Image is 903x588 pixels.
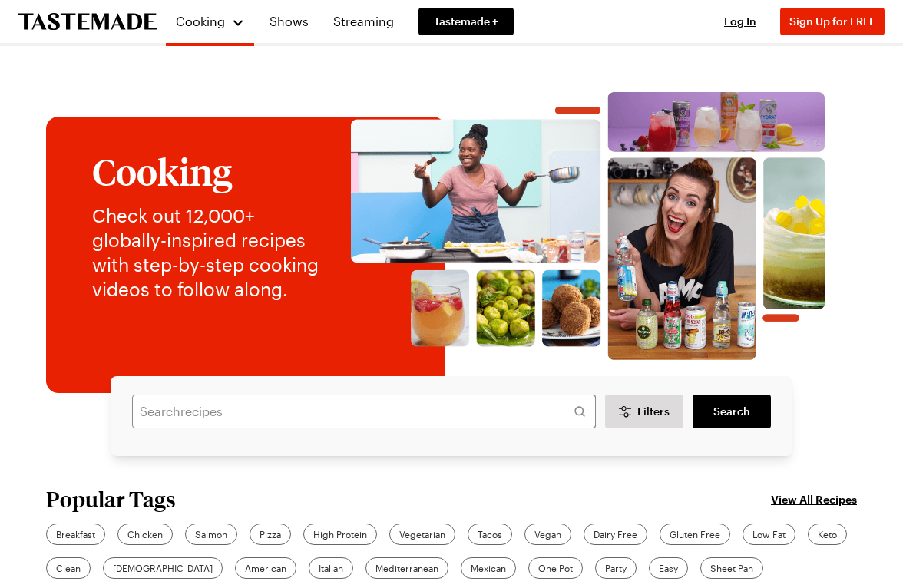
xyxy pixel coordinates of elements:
span: Breakfast [56,527,95,541]
span: Easy [659,561,678,575]
span: Vegan [534,527,561,541]
a: Sheet Pan [700,557,763,579]
span: Cooking [176,14,225,28]
a: Easy [649,557,688,579]
button: Sign Up for FREE [780,8,885,35]
a: Mediterranean [365,557,448,579]
img: Explore recipes [334,92,842,361]
span: Tacos [478,527,502,541]
a: Tastemade + [418,8,514,35]
span: Sheet Pan [710,561,753,575]
a: Keto [808,524,847,545]
a: Party [595,557,637,579]
span: Vegetarian [399,527,445,541]
button: Desktop filters [605,395,683,428]
a: Vegan [524,524,571,545]
a: filters [693,395,771,428]
a: Gluten Free [660,524,730,545]
h2: Popular Tags [46,487,176,511]
span: Filters [637,404,670,419]
span: Mexican [471,561,506,575]
a: View All Recipes [771,491,857,507]
a: Chicken [117,524,173,545]
a: Vegetarian [389,524,455,545]
span: Party [605,561,627,575]
span: Low Fat [752,527,786,541]
a: To Tastemade Home Page [18,13,157,31]
a: Tacos [468,524,512,545]
a: One Pot [528,557,583,579]
a: American [235,557,296,579]
span: Keto [818,527,837,541]
span: Clean [56,561,81,575]
span: Chicken [127,527,163,541]
span: Search [713,404,750,419]
a: Mexican [461,557,516,579]
button: Cooking [175,6,245,37]
span: Gluten Free [670,527,720,541]
button: Log In [709,14,771,29]
span: Salmon [195,527,227,541]
span: [DEMOGRAPHIC_DATA] [113,561,213,575]
a: Clean [46,557,91,579]
a: High Protein [303,524,377,545]
a: Italian [309,557,353,579]
span: High Protein [313,527,367,541]
a: Breakfast [46,524,105,545]
a: Low Fat [743,524,795,545]
a: Pizza [250,524,291,545]
span: Log In [724,15,756,28]
h1: Cooking [92,151,319,191]
a: [DEMOGRAPHIC_DATA] [103,557,223,579]
a: Salmon [185,524,237,545]
span: American [245,561,286,575]
span: Tastemade + [434,14,498,29]
span: Pizza [260,527,281,541]
a: Dairy Free [584,524,647,545]
span: Italian [319,561,343,575]
span: Dairy Free [594,527,637,541]
span: One Pot [538,561,573,575]
p: Check out 12,000+ globally-inspired recipes with step-by-step cooking videos to follow along. [92,203,319,302]
span: Mediterranean [375,561,438,575]
span: Sign Up for FREE [789,15,875,28]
